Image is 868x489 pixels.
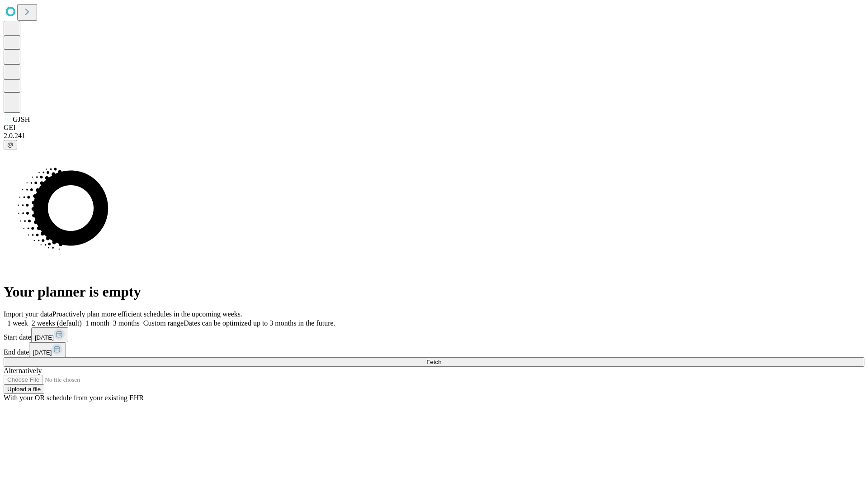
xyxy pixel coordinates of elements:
span: 2 weeks (default) [32,319,82,327]
button: [DATE] [29,342,66,357]
div: 2.0.241 [4,132,864,140]
span: [DATE] [33,349,52,356]
span: 3 months [113,319,140,327]
span: 1 week [7,319,28,327]
span: GJSH [13,115,30,123]
button: [DATE] [31,327,68,342]
span: Fetch [426,359,441,365]
h1: Your planner is empty [4,283,864,300]
div: GEI [4,124,864,132]
button: Fetch [4,357,864,367]
span: Import your data [4,310,52,318]
button: Upload a file [4,384,44,394]
span: 1 month [85,319,109,327]
span: Dates can be optimized up to 3 months in the future. [184,319,335,327]
span: [DATE] [35,334,54,341]
span: Proactively plan more efficient schedules in the upcoming weeks. [52,310,242,318]
span: Custom range [143,319,184,327]
span: @ [7,141,14,148]
button: @ [4,140,17,149]
div: End date [4,342,864,357]
span: Alternatively [4,367,42,374]
div: Start date [4,327,864,342]
span: With your OR schedule from your existing EHR [4,394,144,402]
